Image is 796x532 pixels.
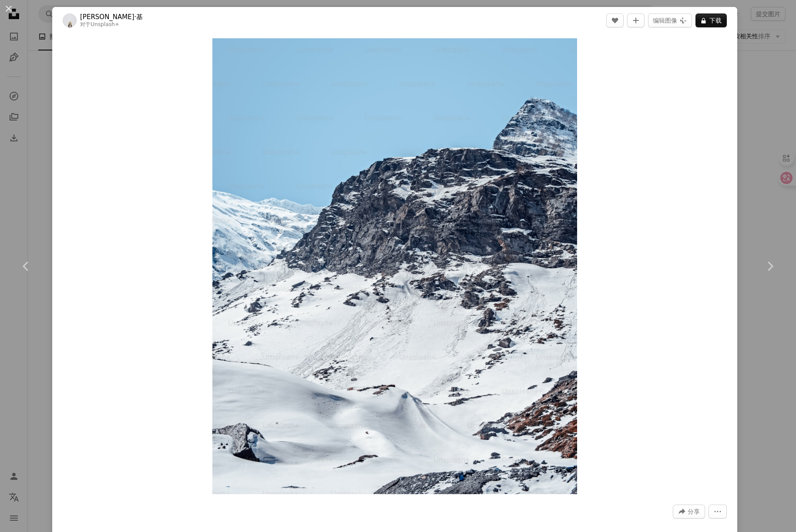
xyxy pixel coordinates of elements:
a: Unsplash+ [91,21,119,27]
font: [PERSON_NAME]·基 [80,13,143,21]
font: 分享 [688,508,700,515]
button: 更多操作 [709,505,727,519]
font: 编辑图像 [653,17,677,24]
button: 编辑图像 [648,13,692,27]
img: 一座白雪覆盖的山峰，背景是天空 [212,38,577,494]
button: 下载 [695,13,727,27]
font: 下载 [709,17,722,24]
img: 前往 Ameer K i 的个人资料 [63,13,77,27]
button: 喜欢 [606,13,624,27]
button: 添加到收藏夹 [627,13,645,27]
button: 放大此图像 [212,38,577,494]
button: 分享此图片 [673,505,705,519]
font: 对于 [80,21,91,27]
a: 下一个 [744,224,796,308]
a: [PERSON_NAME]·基 [80,13,143,21]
